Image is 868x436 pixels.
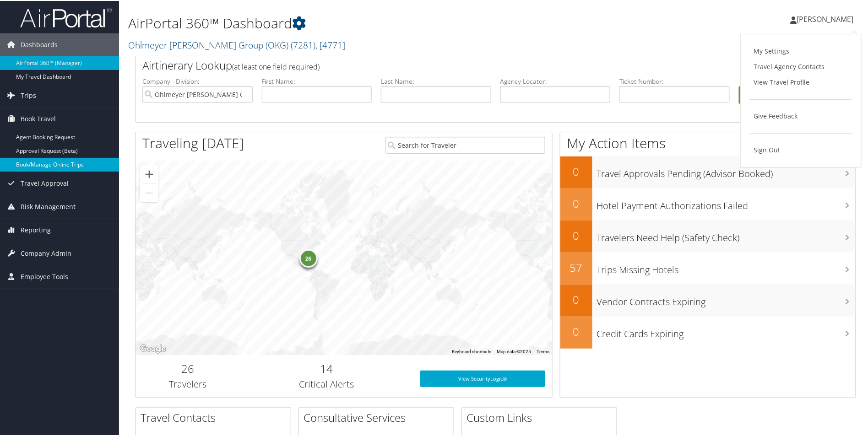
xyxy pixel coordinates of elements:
[560,291,592,307] h2: 0
[560,195,592,210] h2: 0
[20,6,112,27] img: airportal-logo.png
[619,76,730,85] label: Ticket Number:
[560,323,592,339] h2: 0
[597,194,856,211] h3: Hotel Payment Authorizations Failed
[750,43,852,58] a: My Settings
[452,348,491,354] button: Keyboard shortcuts
[247,377,407,390] h3: Critical Alerts
[141,409,291,425] h2: Travel Contacts
[560,156,856,188] a: 0Travel Approvals Pending (Advisor Booked)
[142,76,253,85] label: Company - Division:
[247,360,407,376] h2: 14
[299,248,318,266] div: 26
[142,360,233,376] h2: 26
[560,133,856,152] h1: My Action Items
[21,171,69,194] span: Travel Approval
[21,194,76,217] span: Risk Management
[560,252,856,284] a: 57Trips Missing Hotels
[385,136,545,153] input: Search for Traveler
[291,38,315,50] span: ( 7281 )
[560,163,592,178] h2: 0
[142,133,244,152] h1: Traveling [DATE]
[128,38,345,50] a: Ohlmeyer [PERSON_NAME] Group (OKG)
[467,409,617,425] h2: Custom Links
[21,241,71,264] span: Company Admin
[315,38,345,50] span: , [ 4771 ]
[560,284,856,316] a: 0Vendor Contracts Expiring
[791,5,863,32] a: [PERSON_NAME]
[750,74,852,89] a: View Travel Profile
[597,322,856,339] h3: Credit Cards Expiring
[381,76,491,85] label: Last Name:
[597,290,856,307] h3: Vendor Contracts Expiring
[262,76,372,85] label: First Name:
[140,183,158,201] button: Zoom out
[597,226,856,243] h3: Travelers Need Help (Safety Check)
[497,348,531,353] span: Map data ©2025
[560,220,856,252] a: 0Travelers Need Help (Safety Check)
[138,342,168,354] img: Google
[128,13,618,32] h1: AirPortal 360™ Dashboard
[560,188,856,220] a: 0Hotel Payment Authorizations Failed
[232,61,320,71] span: (at least one field required)
[21,264,68,287] span: Employee Tools
[140,164,158,183] button: Zoom in
[142,57,789,72] h2: Airtinerary Lookup
[750,141,852,157] a: Sign Out
[797,13,854,23] span: [PERSON_NAME]
[739,85,849,103] button: Search
[21,83,36,106] span: Trips
[138,342,168,354] a: Open this area in Google Maps (opens a new window)
[304,409,454,425] h2: Consultative Services
[560,316,856,348] a: 0Credit Cards Expiring
[597,162,856,179] h3: Travel Approvals Pending (Advisor Booked)
[750,108,852,123] a: Give Feedback
[500,76,611,85] label: Agency Locator:
[21,107,56,129] span: Book Travel
[750,58,852,74] a: Travel Agency Contacts
[21,32,58,55] span: Dashboards
[537,348,549,353] a: Terms (opens in new tab)
[142,377,233,390] h3: Travelers
[21,218,51,241] span: Reporting
[560,227,592,242] h2: 0
[420,370,545,386] a: View SecurityLogic®
[560,259,592,275] h2: 57
[597,258,856,275] h3: Trips Missing Hotels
